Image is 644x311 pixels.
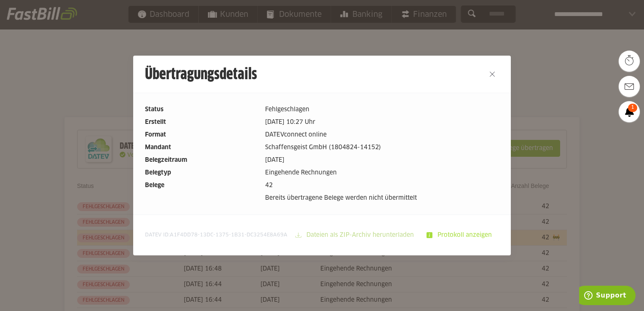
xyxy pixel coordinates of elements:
dt: Mandant [145,143,258,152]
span: 1 [628,104,637,112]
dt: Belegzeitraum [145,155,258,165]
dt: Belegtyp [145,168,258,177]
span: DATEV ID: [145,232,287,239]
dd: Bereits übertragene Belege werden nicht übermittelt [265,193,499,203]
sl-button: Protokoll anzeigen [421,227,499,244]
dt: Belege [145,181,258,190]
sl-button: Dateien als ZIP-Archiv herunterladen [290,227,421,244]
dd: [DATE] [265,155,499,165]
dt: Erstellt [145,118,258,127]
span: A1F4DD78-13DC-1375-1B31-DC3254E8A69A [170,233,287,238]
a: 1 [619,101,640,122]
dd: [DATE] 10:27 Uhr [265,118,499,127]
dd: Eingehende Rechnungen [265,168,499,177]
dt: Status [145,105,258,114]
dd: DATEVconnect online [265,130,499,139]
dd: Fehlgeschlagen [265,105,499,114]
iframe: Öffnet ein Widget, in dem Sie weitere Informationen finden [579,286,636,307]
dd: Schaffensgeist GmbH (1804824-14152) [265,143,499,152]
dt: Format [145,130,258,139]
dd: 42 [265,181,499,190]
